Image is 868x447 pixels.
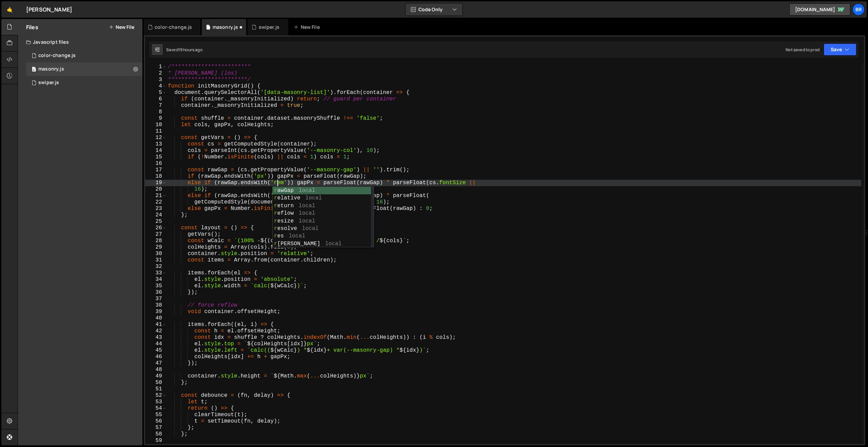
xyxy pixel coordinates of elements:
[145,238,166,244] div: 28
[145,102,166,109] div: 7
[786,47,820,53] div: Not saved to prod
[294,24,322,31] div: New File
[145,122,166,128] div: 10
[145,193,166,199] div: 21
[145,334,166,341] div: 43
[145,347,166,354] div: 45
[145,270,166,276] div: 33
[145,160,166,167] div: 16
[145,206,166,212] div: 23
[145,186,166,193] div: 20
[145,96,166,102] div: 6
[145,225,166,231] div: 26
[166,47,202,53] div: Saved
[145,264,166,270] div: 32
[26,76,142,90] div: 16297/44014.js
[26,49,142,62] div: 16297/44719.js
[145,418,166,425] div: 56
[145,199,166,206] div: 22
[145,399,166,405] div: 53
[178,47,202,53] div: 19 hours ago
[26,5,72,14] div: [PERSON_NAME]
[26,62,142,76] div: 16297/44199.js
[213,24,238,31] div: masonry.js
[145,251,166,257] div: 30
[145,386,166,392] div: 51
[145,302,166,309] div: 38
[145,135,166,141] div: 12
[145,367,166,373] div: 48
[145,309,166,315] div: 39
[145,425,166,431] div: 57
[145,70,166,77] div: 2
[145,392,166,399] div: 52
[145,109,166,115] div: 8
[145,354,166,360] div: 46
[145,296,166,302] div: 37
[38,53,76,59] div: color-change.js
[145,167,166,173] div: 17
[145,115,166,122] div: 9
[259,24,279,31] div: swiper.js
[145,380,166,386] div: 50
[145,154,166,160] div: 15
[145,283,166,289] div: 35
[406,3,462,16] button: Code Only
[145,276,166,283] div: 34
[145,412,166,418] div: 55
[145,328,166,334] div: 42
[145,173,166,180] div: 18
[145,218,166,225] div: 25
[109,24,134,30] button: New File
[38,80,59,86] div: swiper.js
[789,3,850,16] a: [DOMAIN_NAME]
[145,431,166,438] div: 58
[145,180,166,186] div: 19
[145,128,166,135] div: 11
[145,64,166,70] div: 1
[145,212,166,218] div: 24
[824,43,856,56] button: Save
[145,405,166,412] div: 54
[145,244,166,251] div: 29
[145,141,166,148] div: 13
[145,90,166,96] div: 5
[145,83,166,90] div: 4
[145,148,166,154] div: 14
[852,3,865,16] a: Br
[38,66,64,72] div: masonry.js
[32,67,36,73] span: 2
[18,35,142,49] div: Javascript files
[145,257,166,264] div: 31
[145,77,166,83] div: 3
[145,360,166,367] div: 47
[155,24,192,31] div: color-change.js
[145,373,166,380] div: 49
[145,341,166,347] div: 44
[145,322,166,328] div: 41
[26,23,38,31] h2: Files
[145,289,166,296] div: 36
[145,231,166,238] div: 27
[1,1,18,18] a: 🤙
[145,315,166,322] div: 40
[145,438,166,444] div: 59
